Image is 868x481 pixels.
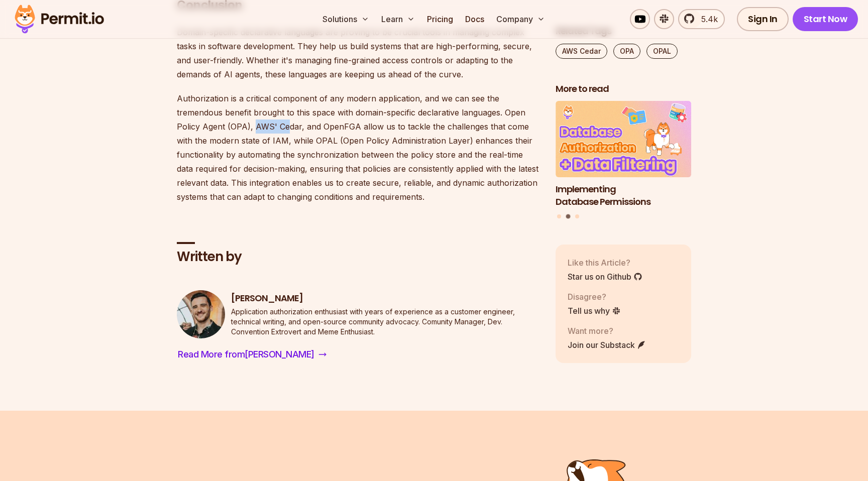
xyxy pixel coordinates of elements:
[492,9,549,29] button: Company
[556,82,691,95] h2: More to read
[568,304,621,316] a: Tell us why
[737,7,789,31] a: Sign In
[575,214,579,218] button: Go to slide 3
[695,13,718,25] span: 5.4k
[177,25,539,81] p: Domain-specific declarative languages are proving to be crucial tools in managing complex tasks i...
[177,248,539,266] h2: Written by
[231,292,539,305] h3: [PERSON_NAME]
[377,9,419,29] button: Learn
[557,214,561,218] button: Go to slide 1
[568,270,642,282] a: Star us on Github
[177,290,225,338] img: Daniel Bass
[566,214,571,219] button: Go to slide 2
[568,338,646,350] a: Join our Substack
[568,324,646,336] p: Want more?
[678,9,725,29] a: 5.4k
[556,101,691,220] div: Posts
[10,2,108,36] img: Permit logo
[178,347,314,362] span: Read More from [PERSON_NAME]
[793,7,858,31] a: Start Now
[556,101,691,177] img: Implementing Database Permissions
[177,91,539,204] p: Authorization is a critical component of any modern application, and we can see the tremendous be...
[423,9,457,29] a: Pricing
[646,43,678,58] a: OPAL
[568,290,621,302] p: Disagree?
[556,101,691,208] a: Implementing Database PermissionsImplementing Database Permissions
[556,183,691,208] h3: Implementing Database Permissions
[613,43,640,58] a: OPA
[556,101,691,208] li: 2 of 3
[318,9,373,29] button: Solutions
[556,43,607,58] a: AWS Cedar
[568,256,642,268] p: Like this Article?
[231,307,539,337] p: Application authorization enthusiast with years of experience as a customer engineer, technical w...
[461,9,488,29] a: Docs
[177,346,328,363] a: Read More from[PERSON_NAME]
